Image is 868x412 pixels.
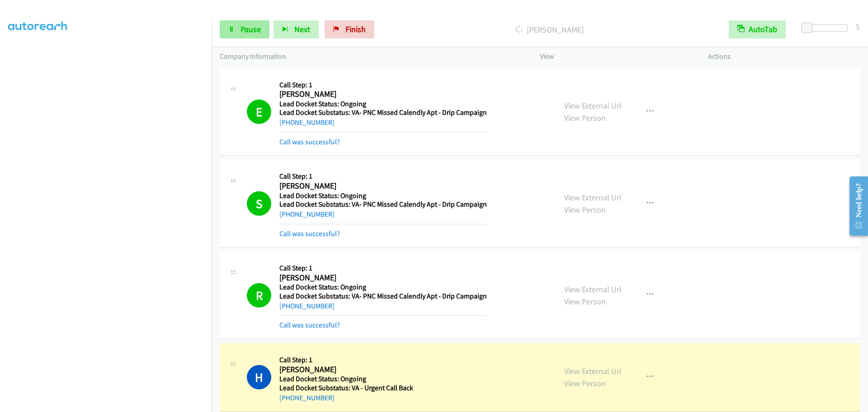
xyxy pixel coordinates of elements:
a: View Person [564,378,606,388]
h1: S [247,191,271,216]
a: Call was successful? [279,229,340,238]
h5: Lead Docket Status: Ongoing [279,283,487,292]
h1: R [247,283,271,308]
a: View Person [564,204,606,215]
h2: [PERSON_NAME] [279,89,484,99]
a: [PHONE_NUMBER] [279,393,335,402]
span: Next [294,24,310,34]
p: Company Information [220,51,524,62]
h5: Lead Docket Status: Ongoing [279,99,487,109]
a: View External Url [564,192,622,203]
button: Next [274,20,319,38]
h5: Lead Docket Substatus: VA - Urgent Call Back [279,384,484,393]
h2: [PERSON_NAME] [279,181,484,191]
iframe: Resource Center [842,170,868,242]
a: View Person [564,296,606,307]
h2: [PERSON_NAME] [279,273,484,283]
h5: Lead Docket Substatus: VA- PNC Missed Calendly Apt - Drip Campaign [279,108,487,117]
a: Call was successful? [279,137,340,146]
a: View External Url [564,366,622,376]
button: AutoTab [729,20,786,38]
a: Call was successful? [279,321,340,329]
p: View [540,51,692,62]
div: Delay between calls (in seconds) [806,24,848,32]
a: View Person [564,113,606,123]
a: Finish [325,20,374,38]
a: [PHONE_NUMBER] [279,302,335,310]
a: View External Url [564,284,622,294]
h5: Call Step: 1 [279,355,484,365]
span: Finish [345,24,366,34]
h5: Call Step: 1 [279,81,487,90]
h5: Call Step: 1 [279,172,487,181]
h5: Lead Docket Substatus: VA- PNC Missed Calendly Apt - Drip Campaign [279,200,487,209]
a: [PHONE_NUMBER] [279,118,335,127]
h5: Call Step: 1 [279,264,487,273]
a: Pause [220,20,269,38]
p: Actions [708,51,860,62]
h2: [PERSON_NAME] [279,365,484,375]
div: 5 [856,20,860,33]
h1: H [247,365,271,389]
h5: Lead Docket Status: Ongoing [279,374,484,384]
h5: Lead Docket Status: Ongoing [279,191,487,200]
h5: Lead Docket Substatus: VA- PNC Missed Calendly Apt - Drip Campaign [279,292,487,301]
h1: E [247,99,271,124]
a: [PHONE_NUMBER] [279,210,335,218]
span: Pause [241,24,261,34]
a: View External Url [564,100,622,111]
p: [PERSON_NAME] [387,24,712,36]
